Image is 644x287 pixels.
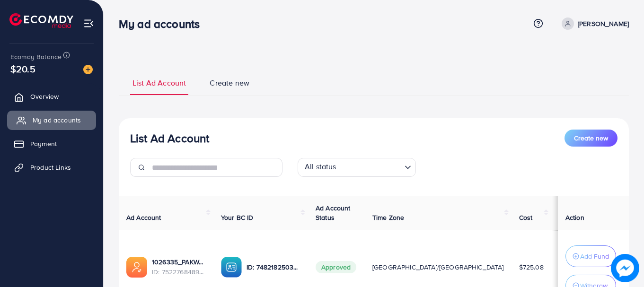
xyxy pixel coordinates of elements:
[9,13,73,28] img: logo
[303,159,338,174] span: All status
[611,254,639,282] img: image
[7,111,96,130] a: My ad accounts
[152,257,206,277] div: <span class='underline'>1026335_PAKWALL_1751531043864</span></br>7522768489221144593
[221,257,242,278] img: ic-ba-acc.ded83a64.svg
[33,115,81,125] span: My ad accounts
[7,87,96,106] a: Overview
[152,267,206,277] span: ID: 7522768489221144593
[30,139,57,148] span: Payment
[119,17,207,31] h3: My ad accounts
[10,62,35,76] span: $20.5
[574,133,608,143] span: Create new
[519,213,533,222] span: Cost
[519,262,544,272] span: $725.08
[10,52,62,61] span: Ecomdy Balance
[339,160,401,174] input: Search for option
[580,251,609,262] p: Add Fund
[7,158,96,177] a: Product Links
[130,131,209,145] h3: List Ad Account
[132,78,186,88] span: List Ad Account
[83,18,94,29] img: menu
[30,92,59,101] span: Overview
[558,17,629,30] a: [PERSON_NAME]
[83,65,93,74] img: image
[126,257,147,278] img: ic-ads-acc.e4c84228.svg
[30,163,71,172] span: Product Links
[210,78,249,88] span: Create new
[316,261,356,273] span: Approved
[372,213,404,222] span: Time Zone
[372,262,504,272] span: [GEOGRAPHIC_DATA]/[GEOGRAPHIC_DATA]
[298,158,416,177] div: Search for option
[578,18,629,29] p: [PERSON_NAME]
[316,203,351,222] span: Ad Account Status
[7,134,96,153] a: Payment
[247,261,300,273] p: ID: 7482182503915372561
[565,213,584,222] span: Action
[565,245,616,267] button: Add Fund
[565,130,618,147] button: Create new
[126,213,161,222] span: Ad Account
[221,213,254,222] span: Your BC ID
[152,257,206,267] a: 1026335_PAKWALL_1751531043864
